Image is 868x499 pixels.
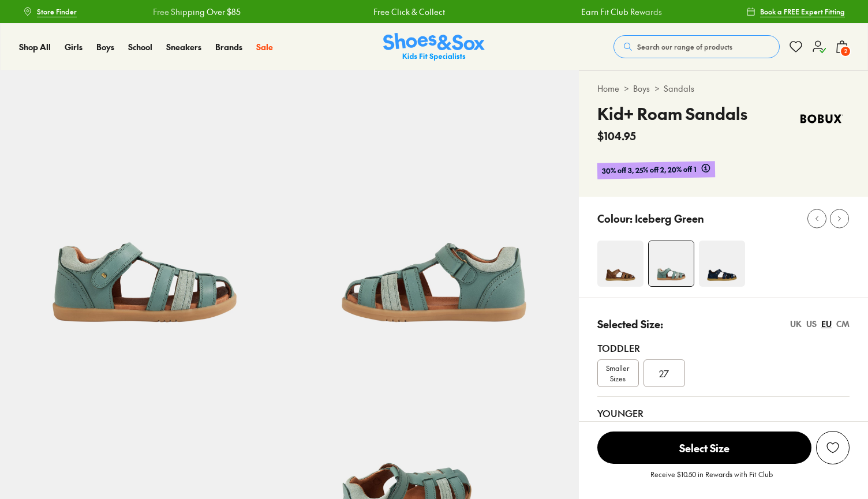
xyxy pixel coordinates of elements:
img: 4-251028_1 [597,241,643,287]
span: 30% off 3, 25% off 2, 20% off 1 [601,163,696,177]
span: Shop All [19,41,51,52]
a: Earn Fit Club Rewards [581,6,662,18]
a: Boys [96,41,114,53]
span: Brands [215,41,242,52]
p: Selected Size: [597,316,663,332]
img: SNS_Logo_Responsive.svg [383,33,485,61]
span: Store Finder [37,6,77,17]
a: Book a FREE Expert Fitting [746,1,845,22]
span: School [128,41,152,52]
div: CM [836,318,850,330]
div: Toddler [597,341,850,355]
a: Sandals [664,82,694,95]
div: US [806,318,817,330]
button: Add to wishlist [816,431,850,464]
span: Select Size [597,432,811,464]
button: Search our range of products [613,35,780,58]
a: Shoes & Sox [383,33,485,61]
div: > > [597,82,850,95]
span: Girls [65,41,83,52]
img: 4-552024_1 [649,241,694,286]
h4: Kid+ Roam Sandals [597,102,747,126]
a: Boys [633,82,650,95]
span: $104.95 [597,128,636,144]
span: 2 [840,46,851,57]
span: Book a FREE Expert Fitting [760,6,845,17]
span: Sneakers [166,41,201,52]
a: Brands [215,41,242,53]
button: 2 [835,34,849,59]
img: 5-552025_1 [289,70,578,359]
span: Smaller Sizes [598,363,638,384]
button: Select Size [597,431,811,464]
span: Sale [256,41,273,52]
a: Free Click & Collect [373,6,445,18]
p: Receive $10.50 in Rewards with Fit Club [650,469,773,490]
a: School [128,41,152,53]
a: Sale [256,41,273,53]
img: Vendor logo [794,102,850,136]
a: Sneakers [166,41,201,53]
span: 27 [659,366,669,380]
a: Girls [65,41,83,53]
p: Iceberg Green [635,211,704,226]
span: Search our range of products [637,42,732,52]
a: Free Shipping Over $85 [153,6,241,18]
div: UK [790,318,802,330]
a: Shop All [19,41,51,53]
div: EU [821,318,832,330]
a: Home [597,82,619,95]
span: Boys [96,41,114,52]
a: Store Finder [23,1,77,22]
img: 4-251023_1 [699,241,745,287]
p: Colour: [597,211,633,226]
div: Younger [597,406,850,420]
